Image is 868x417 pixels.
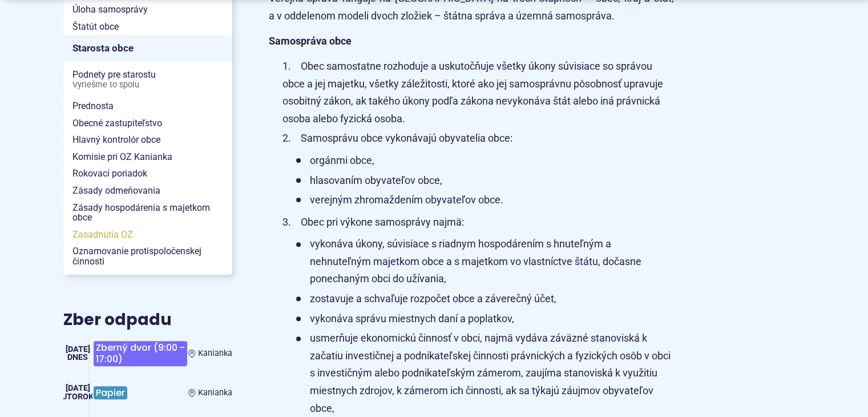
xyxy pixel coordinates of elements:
span: Obecné zastupiteľstvo [72,115,223,132]
span: Starosta obce [72,39,223,57]
a: Štatút obce [63,18,232,35]
a: Prednosta [63,98,232,115]
span: Komisie pri OZ Kanianka [72,149,223,166]
span: Kanianka [198,348,232,358]
span: Úloha samosprávy [72,1,223,18]
li: usmerňuje ekonomickú činnosť v obci, najmä vydáva záväzné stanoviská k začatiu investičnej a podn... [296,330,674,417]
h3: Zber odpadu [63,311,232,329]
li: verejným zhromaždením obyvateľov obce. [296,191,674,209]
a: Obecné zastupiteľstvo [63,115,232,132]
span: Dnes [67,352,88,362]
a: Komisie pri OZ Kanianka [63,149,232,166]
a: Oznamovanie protispoločenskej činnosti [63,243,232,270]
span: [DATE] [66,344,90,354]
span: Štatút obce [72,18,223,35]
a: Zásady odmeňovania [63,182,232,199]
a: Rokovací poriadok [63,165,232,182]
span: Prednosta [72,98,223,115]
span: Podnety pre starostu [72,66,223,93]
strong: Samospráva obce [269,35,352,47]
span: Oznamovanie protispoločenskej činnosti [72,243,223,270]
a: Úloha samosprávy [63,1,232,18]
li: Samosprávu obce vykonávajú obyvatelia obce: [282,130,674,209]
a: Starosta obce [63,35,232,62]
span: utorok [62,392,94,402]
span: Zásady hospodárenia s majetkom obce [72,199,223,226]
span: Kanianka [198,388,232,398]
a: Zasadnutia OZ [63,226,232,243]
span: Zasadnutia OZ [72,226,223,243]
a: Papier Kanianka [DATE] utorok [63,380,232,406]
li: vykonáva správu miestnych daní a poplatkov, [296,310,674,328]
li: Obec samostatne rozhoduje a uskutočňuje všetky úkony súvisiace so správou obce a jej majetku, vše... [282,58,674,127]
span: Zberný dvor (9:00 - 17:00) [94,341,187,366]
a: Podnety pre starostuVyriešme to spolu [63,66,232,93]
li: zostavuje a schvaľuje rozpočet obce a záverečný účet, [296,290,674,308]
span: Vyriešme to spolu [72,81,223,90]
a: Zásady hospodárenia s majetkom obce [63,199,232,226]
span: [DATE] [66,383,90,393]
span: Papier [94,386,127,399]
a: Zberný dvor (9:00 - 17:00) Kanianka [DATE] Dnes [63,336,232,370]
span: Rokovací poriadok [72,165,223,182]
a: Hlavný kontrolór obce [63,131,232,149]
span: Zásady odmeňovania [72,182,223,199]
span: Hlavný kontrolór obce [72,131,223,149]
li: orgánmi obce, [296,152,674,170]
li: hlasovaním obyvateľov obce, [296,172,674,190]
li: vykonáva úkony, súvisiace s riadnym hospodárením s hnuteľným a nehnuteľným majetkom obce a s maje... [296,235,674,288]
